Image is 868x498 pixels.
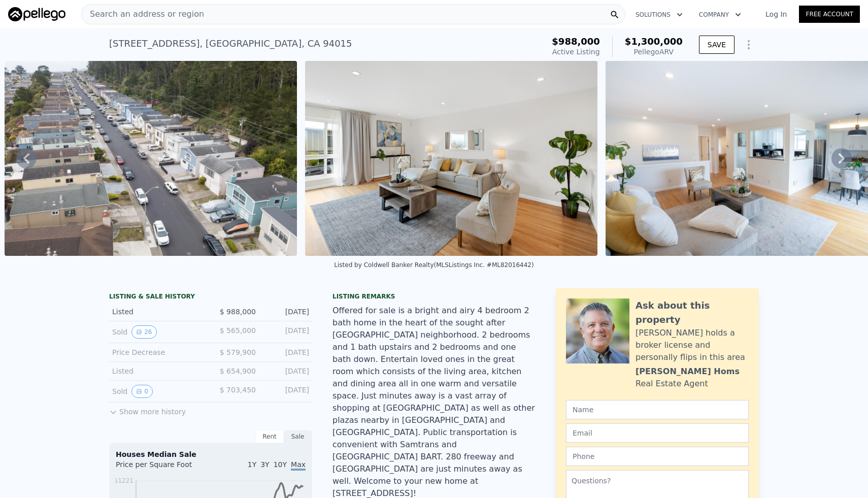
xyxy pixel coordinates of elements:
[220,308,256,316] span: $ 988,000
[566,423,749,443] input: Email
[566,400,749,419] input: Name
[109,403,186,417] button: Show more history
[114,477,133,484] tspan: $1221
[260,460,269,469] span: 3Y
[566,447,749,466] input: Phone
[264,307,309,317] div: [DATE]
[305,61,597,256] img: Sale: 167306649 Parcel: 31760669
[82,8,204,20] span: Search an address or region
[636,366,740,378] div: [PERSON_NAME] Homs
[274,460,287,469] span: 10Y
[799,6,860,23] a: Free Account
[5,61,297,256] img: Sale: 167306649 Parcel: 31760669
[220,367,256,375] span: $ 654,900
[291,460,306,471] span: Max
[112,307,203,317] div: Listed
[691,6,749,24] button: Company
[131,325,156,339] button: View historical data
[739,35,759,55] button: Show Options
[112,325,203,339] div: Sold
[284,430,312,443] div: Sale
[264,347,309,357] div: [DATE]
[112,347,203,357] div: Price Decrease
[131,385,153,398] button: View historical data
[625,36,683,47] span: $1,300,000
[552,36,600,47] span: $988,000
[636,327,749,363] div: [PERSON_NAME] holds a broker license and personally flips in this area
[627,6,691,24] button: Solutions
[636,378,708,390] div: Real Estate Agent
[8,7,65,21] img: Pellego
[109,292,312,303] div: LISTING & SALE HISTORY
[116,459,211,476] div: Price per Square Foot
[699,36,735,54] button: SAVE
[332,292,536,301] div: Listing remarks
[753,9,799,19] a: Log In
[264,366,309,376] div: [DATE]
[220,326,256,335] span: $ 565,000
[116,449,306,459] div: Houses Median Sale
[109,37,352,51] div: [STREET_ADDRESS] , [GEOGRAPHIC_DATA] , CA 94015
[220,348,256,356] span: $ 579,900
[255,430,284,443] div: Rent
[220,386,256,394] span: $ 703,450
[636,298,749,327] div: Ask about this property
[248,460,256,469] span: 1Y
[112,366,203,376] div: Listed
[264,325,309,339] div: [DATE]
[552,48,600,56] span: Active Listing
[625,47,683,57] div: Pellego ARV
[334,261,533,269] div: Listed by Coldwell Banker Realty (MLSListings Inc. #ML82016442)
[264,385,309,398] div: [DATE]
[112,385,203,398] div: Sold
